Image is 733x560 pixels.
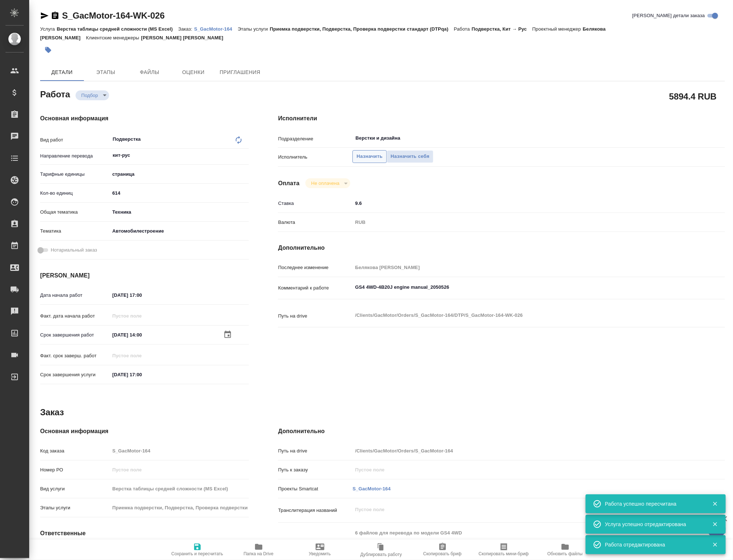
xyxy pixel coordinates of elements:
[40,312,110,320] p: Факт. дата начала работ
[535,540,596,560] button: Обновить файлы
[278,312,352,320] p: Путь на drive
[110,206,249,218] div: Техника
[110,502,249,513] input: Пустое поле
[176,68,211,77] span: Оценки
[479,551,529,556] span: Скопировать мини-бриф
[40,11,49,20] button: Скопировать ссылку для ЯМессенджера
[40,529,249,538] h4: Ответственные
[356,152,382,161] span: Назначить
[360,552,402,557] span: Дублировать работу
[278,447,352,455] p: Путь на drive
[110,168,249,180] div: страница
[669,90,717,102] h2: 5894.4 RUB
[278,153,352,161] p: Исполнитель
[86,35,141,40] p: Клиентские менеджеры
[278,485,352,493] p: Проекты Smartcat
[278,135,352,143] p: Подразделение
[167,540,228,560] button: Сохранить и пересчитать
[278,264,352,271] p: Последнее изменение
[40,466,110,474] p: Номер РО
[352,262,687,273] input: Пустое поле
[423,551,462,556] span: Скопировать бриф
[51,11,59,20] button: Скопировать ссылку
[454,26,472,32] p: Работа
[352,281,687,293] textarea: GS4 4WD-4B20J engine manual_2050526
[88,68,123,77] span: Этапы
[110,483,249,494] input: Пустое поле
[40,152,110,160] p: Направление перевода
[110,369,174,380] input: ✎ Введи что-нибудь
[352,464,687,475] input: Пустое поле
[309,180,342,186] button: Не оплачена
[278,284,352,292] p: Комментарий к работе
[45,68,80,77] span: Детали
[547,551,583,556] span: Обновить файлы
[178,26,194,32] p: Заказ:
[171,551,223,556] span: Сохранить и пересчитать
[278,179,300,188] h4: Оплата
[40,331,110,339] p: Срок завершения работ
[352,486,390,491] a: S_GacMotor-164
[62,11,165,20] a: S_GacMotor-164-WK-026
[40,292,110,299] p: Дата начала работ
[110,290,174,300] input: ✎ Введи что-нибудь
[707,521,722,528] button: Закрыть
[40,42,56,58] button: Добавить тэг
[141,35,229,40] p: [PERSON_NAME] [PERSON_NAME]
[220,68,261,77] span: Приглашения
[391,152,429,161] span: Назначить себя
[245,155,246,156] button: Open
[412,540,473,560] button: Скопировать бриф
[605,541,701,548] div: Работа отредактирована
[278,466,352,474] p: Путь к заказу
[40,87,70,100] h2: Работа
[352,446,687,456] input: Пустое поле
[228,540,289,560] button: Папка на Drive
[110,188,249,198] input: ✎ Введи что-нибудь
[707,501,722,507] button: Закрыть
[351,540,412,560] button: Дублировать работу
[40,271,249,280] h4: [PERSON_NAME]
[40,427,249,436] h4: Основная информация
[40,114,249,123] h4: Основная информация
[605,500,701,507] div: Работа успешно пересчитана
[278,244,725,252] h4: Дополнительно
[110,464,249,475] input: Пустое поле
[289,540,351,560] button: Уведомить
[632,12,705,19] span: [PERSON_NAME] детали заказа
[76,90,109,100] div: Подбор
[278,219,352,226] p: Валюта
[352,309,687,322] textarea: /Clients/GacMotor/Orders/S_GacMotor-164/DTP/S_GacMotor-164-WK-026
[110,330,174,340] input: ✎ Введи что-нибудь
[40,190,110,197] p: Кол-во единиц
[79,92,100,98] button: Подбор
[40,485,110,493] p: Вид услуги
[40,371,110,378] p: Срок завершения услуги
[132,68,167,77] span: Файлы
[51,246,97,254] span: Нотариальный заказ
[40,227,110,235] p: Тематика
[40,352,110,359] p: Факт. срок заверш. работ
[387,150,433,163] button: Назначить себя
[605,521,701,528] div: Услуга успешно отредактирована
[352,216,687,229] div: RUB
[110,225,249,237] div: Автомобилестроение
[57,26,178,32] p: Верстка таблицы средней сложности (MS Excel)
[352,150,386,163] button: Назначить
[110,446,249,456] input: Пустое поле
[352,198,687,209] input: ✎ Введи что-нибудь
[110,350,174,361] input: Пустое поле
[270,26,454,32] p: Приемка подверстки, Подверстка, Проверка подверстки стандарт (DTPqa)
[40,407,64,418] h2: Заказ
[278,507,352,514] p: Транслитерация названий
[110,311,174,321] input: Пустое поле
[278,200,352,207] p: Ставка
[40,26,57,32] p: Услуга
[40,171,110,178] p: Тарифные единицы
[532,26,583,32] p: Проектный менеджер
[238,26,270,32] p: Этапы услуги
[194,26,238,32] p: S_GacMotor-164
[40,136,110,144] p: Вид работ
[244,551,274,556] span: Папка на Drive
[278,114,725,123] h4: Исполнители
